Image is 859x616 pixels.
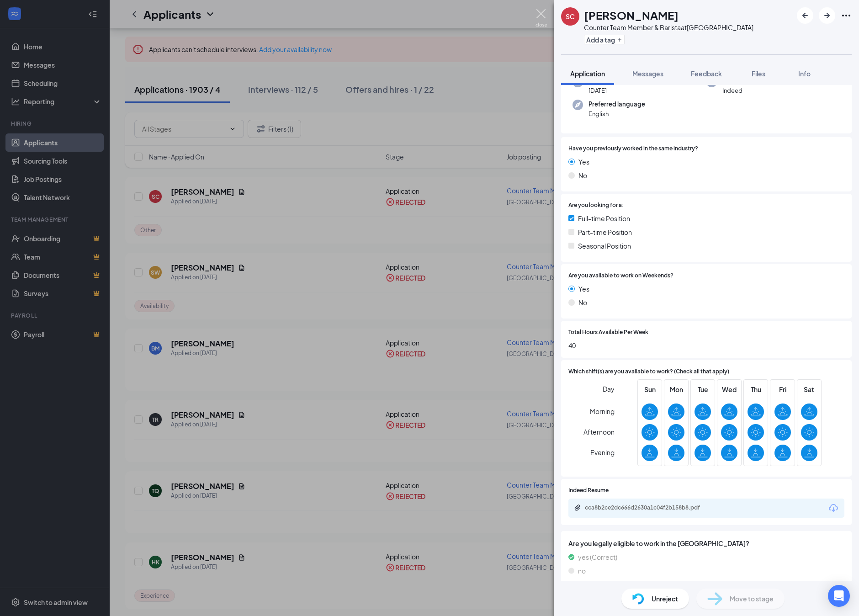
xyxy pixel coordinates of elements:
[642,384,658,394] span: Sun
[652,594,678,604] span: Unreject
[752,69,765,78] span: Files
[584,7,679,23] h1: [PERSON_NAME]
[578,297,587,308] span: No
[568,367,729,376] span: Which shift(s) are you available to work? (Check all that apply)
[574,504,581,511] svg: Paperclip
[585,504,713,511] div: cca8b2ce2dc666d2630a1c04f2b158b8.pdf
[578,566,586,576] span: no
[578,170,587,181] span: No
[590,444,615,461] span: Evening
[668,384,684,394] span: Mon
[568,538,844,548] span: Are you legally eligible to work in the [GEOGRAPHIC_DATA]?
[590,403,615,420] span: Morning
[568,486,609,495] span: Indeed Resume
[578,157,589,167] span: Yes
[570,69,605,78] span: Application
[568,201,624,210] span: Are you looking for a:
[584,23,753,32] div: Counter Team Member & Barista at [GEOGRAPHIC_DATA]
[695,384,711,394] span: Tue
[819,7,835,24] button: ArrowRight
[574,504,722,513] a: Paperclipcca8b2ce2dc666d2630a1c04f2b158b8.pdf
[578,213,630,223] span: Full-time Position
[722,86,743,95] span: Indeed
[822,10,832,21] svg: ArrowRight
[774,384,791,394] span: Fri
[568,340,844,350] span: 40
[797,7,813,24] button: ArrowLeftNew
[568,271,673,280] span: Are you available to work on Weekends?
[800,10,811,21] svg: ArrowLeftNew
[578,284,589,294] span: Yes
[578,552,617,562] span: yes (Correct)
[691,69,722,78] span: Feedback
[617,37,622,42] svg: Plus
[841,10,852,21] svg: Ellipses
[583,424,615,440] span: Afternoon
[798,69,811,78] span: Info
[566,12,575,21] div: SC
[584,35,625,44] button: PlusAdd a tag
[578,227,632,237] span: Part-time Position
[568,328,648,337] span: Total Hours Available Per Week
[730,594,774,604] span: Move to stage
[603,384,615,394] span: Day
[828,585,850,607] div: Open Intercom Messenger
[748,384,764,394] span: Thu
[721,384,737,394] span: Wed
[632,69,663,78] span: Messages
[589,86,626,95] span: [DATE]
[801,384,817,394] span: Sat
[828,503,839,514] svg: Download
[578,241,631,251] span: Seasonal Position
[589,100,645,109] span: Preferred language
[589,109,645,118] span: English
[568,144,698,153] span: Have you previously worked in the same industry?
